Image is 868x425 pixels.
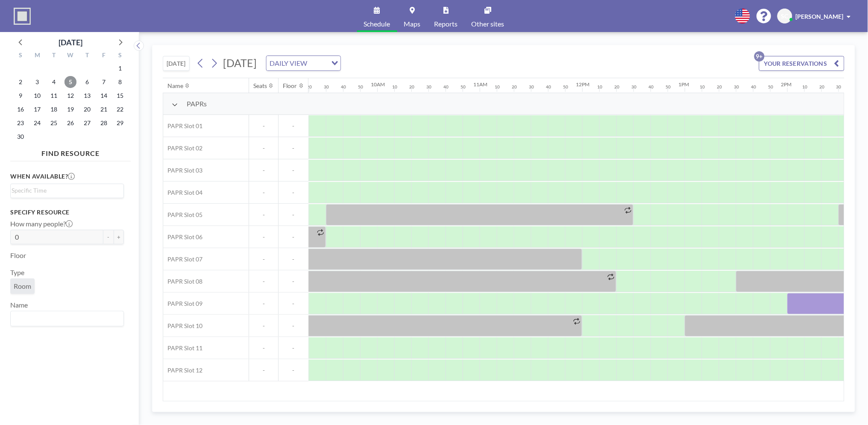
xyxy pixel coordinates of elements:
span: DAILY VIEW [268,58,309,69]
div: Seats [253,82,267,90]
span: - [279,144,308,152]
div: T [79,50,95,62]
span: Room [14,282,31,290]
span: Wednesday, November 5, 2025 [65,76,76,88]
span: - [279,322,308,330]
div: 20 [819,84,824,90]
label: Type [10,268,24,277]
span: PAPR Slot 04 [163,189,202,196]
span: - [249,344,278,352]
span: - [279,300,308,308]
span: - [279,233,308,241]
div: 1PM [678,81,689,88]
span: Thursday, November 27, 2025 [81,117,93,129]
span: PAPR Slot 01 [163,122,202,130]
span: - [249,167,278,174]
span: PAPR Slot 08 [163,278,202,285]
div: T [46,50,62,62]
span: - [249,300,278,308]
span: Thursday, November 6, 2025 [81,76,93,88]
span: PAPRs [187,100,207,108]
div: 10 [495,84,500,90]
div: 40 [443,84,449,90]
span: PAPR Slot 02 [163,144,202,152]
h3: Specify resource [10,208,124,216]
span: Tuesday, November 11, 2025 [48,90,60,102]
div: 12PM [576,81,589,88]
span: - [249,278,278,285]
span: - [279,255,308,263]
span: Sunday, November 30, 2025 [15,131,26,143]
div: Name [167,82,183,90]
div: 10 [802,84,807,90]
div: 20 [409,84,414,90]
button: [DATE] [163,56,190,71]
span: - [279,122,308,130]
span: Monday, November 10, 2025 [31,90,43,102]
img: organization-logo [14,8,31,25]
div: 50 [460,84,466,90]
label: Name [10,301,28,309]
span: Sunday, November 23, 2025 [15,117,26,129]
span: Tuesday, November 25, 2025 [48,117,60,129]
div: Search for option [11,184,123,197]
div: Floor [283,82,297,90]
div: 10 [700,84,705,90]
div: 50 [768,84,773,90]
div: 11AM [473,81,487,88]
span: Monday, November 24, 2025 [31,117,43,129]
div: 30 [529,84,534,90]
span: PAPR Slot 12 [163,366,202,374]
div: 50 [358,84,363,90]
button: + [114,230,124,244]
input: Search for option [12,186,119,195]
span: Saturday, November 22, 2025 [114,103,126,115]
p: 9+ [754,51,765,62]
span: PAPR Slot 05 [163,211,202,219]
span: Wednesday, November 19, 2025 [65,103,76,115]
span: - [279,189,308,196]
span: Wednesday, November 12, 2025 [65,90,76,102]
div: 30 [426,84,431,90]
span: - [279,167,308,174]
span: - [279,278,308,285]
span: Tuesday, November 18, 2025 [48,103,60,115]
span: - [249,233,278,241]
div: 20 [307,84,312,90]
span: Maps [404,21,421,27]
div: 20 [614,84,619,90]
span: Friday, November 28, 2025 [98,117,110,129]
span: Saturday, November 29, 2025 [114,117,126,129]
div: S [12,50,29,62]
span: Monday, November 17, 2025 [31,103,43,115]
span: PAPR Slot 07 [163,255,202,263]
span: Friday, November 21, 2025 [98,103,110,115]
span: [PERSON_NAME] [796,13,844,20]
span: - [279,344,308,352]
div: S [112,50,129,62]
div: 40 [546,84,551,90]
div: 20 [717,84,722,90]
div: M [29,50,46,62]
span: - [249,255,278,263]
span: PAPR Slot 03 [163,167,202,174]
div: 30 [836,84,842,90]
span: Wednesday, November 26, 2025 [65,117,76,129]
div: 40 [648,84,654,90]
div: 10 [597,84,602,90]
div: 50 [563,84,568,90]
div: 50 [666,84,671,90]
span: SC [781,12,789,20]
span: Tuesday, November 4, 2025 [48,76,60,88]
span: Saturday, November 1, 2025 [114,62,126,74]
div: 10AM [371,81,385,88]
div: 20 [512,84,517,90]
span: PAPR Slot 11 [163,344,202,352]
span: Sunday, November 9, 2025 [15,90,26,102]
span: Friday, November 14, 2025 [98,90,110,102]
span: Saturday, November 8, 2025 [114,76,126,88]
div: W [62,50,79,62]
span: PAPR Slot 06 [163,233,202,241]
span: Friday, November 7, 2025 [98,76,110,88]
span: Saturday, November 15, 2025 [114,90,126,102]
